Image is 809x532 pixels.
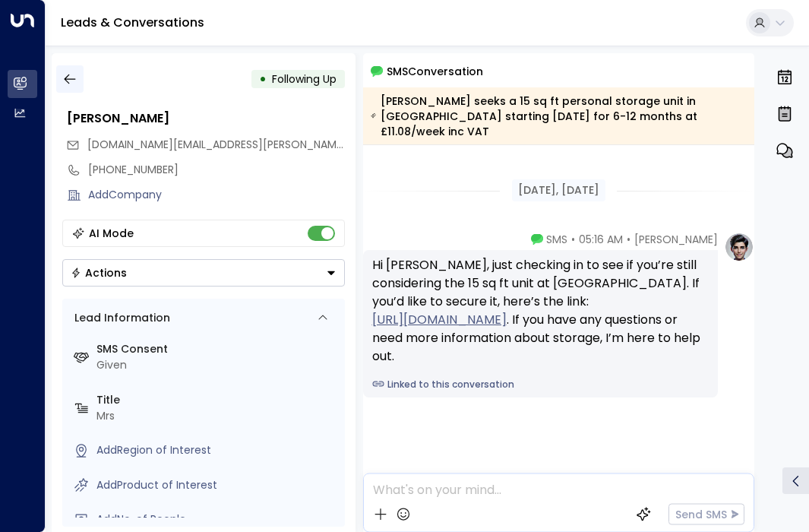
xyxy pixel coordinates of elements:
span: [PERSON_NAME] [634,232,718,247]
div: AddProduct of Interest [96,477,339,493]
span: • [627,232,630,247]
div: Mrs [96,408,339,424]
div: Button group with a nested menu [62,259,345,287]
div: [DATE], [DATE] [512,179,605,201]
a: [URL][DOMAIN_NAME] [372,311,507,329]
div: Lead Information [69,310,170,326]
img: profile-logo.png [724,232,754,262]
div: [PERSON_NAME] seeks a 15 sq ft personal storage unit in [GEOGRAPHIC_DATA] starting [DATE] for 6-1... [371,93,746,139]
div: [PERSON_NAME] [67,109,345,128]
span: • [571,232,575,247]
div: Given [96,357,339,373]
div: AI Mode [89,226,134,241]
div: AddRegion of Interest [96,442,339,458]
span: 05:16 AM [579,232,623,247]
div: Actions [71,266,127,280]
div: Hi [PERSON_NAME], just checking in to see if you’re still considering the 15 sq ft unit at [GEOGR... [372,256,709,366]
span: SMS Conversation [387,62,483,80]
a: Leads & Conversations [61,14,204,31]
span: cl.forrester.cf@gmail.com [87,137,345,153]
div: • [259,65,267,93]
div: AddCompany [88,187,345,203]
span: SMS [546,232,567,247]
span: [DOMAIN_NAME][EMAIL_ADDRESS][PERSON_NAME][DOMAIN_NAME] [87,137,432,152]
span: Following Up [272,71,337,87]
button: Actions [62,259,345,287]
label: Title [96,392,339,408]
div: [PHONE_NUMBER] [88,162,345,178]
a: Linked to this conversation [372,378,709,391]
label: SMS Consent [96,341,339,357]
div: AddNo. of People [96,511,339,527]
